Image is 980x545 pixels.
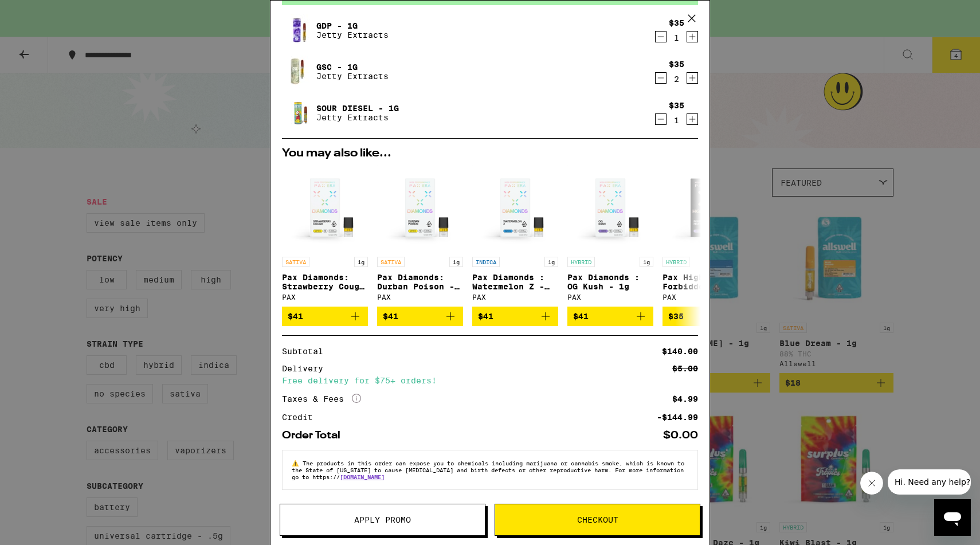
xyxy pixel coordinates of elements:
[669,33,684,42] div: 1
[668,312,684,321] span: $35
[663,430,698,441] div: $0.00
[292,460,303,466] span: ⚠️
[282,413,321,421] div: Credit
[472,273,558,291] p: Pax Diamonds : Watermelon Z - 1g
[669,75,684,84] div: 2
[472,165,558,307] a: Open page for Pax Diamonds : Watermelon Z - 1g from PAX
[316,113,399,122] p: Jetty Extracts
[663,273,748,291] p: Pax High Purity: Forbidden Fruit - 1g
[655,31,667,42] button: Decrement
[663,257,690,267] p: HYBRID
[472,307,558,326] button: Add to bag
[316,30,389,40] p: Jetty Extracts
[669,101,684,110] div: $35
[282,165,368,251] img: PAX - Pax Diamonds: Strawberry Cough - 1g
[282,97,314,129] img: Sour Diesel - 1g
[478,312,493,321] span: $41
[669,116,684,125] div: 1
[567,165,653,251] img: PAX - Pax Diamonds : OG Kush - 1g
[377,165,463,307] a: Open page for Pax Diamonds: Durban Poison - 1g from PAX
[544,257,558,267] p: 1g
[282,14,314,46] img: GDP - 1g
[282,293,368,301] div: PAX
[377,273,463,291] p: Pax Diamonds: Durban Poison - 1g
[567,273,653,291] p: Pax Diamonds : OG Kush - 1g
[282,347,331,355] div: Subtotal
[655,113,667,125] button: Decrement
[292,460,684,480] span: The products in this order can expose you to chemicals including marijuana or cannabis smoke, whi...
[687,113,698,125] button: Increment
[316,104,399,113] a: Sour Diesel - 1g
[934,499,971,536] iframe: Button to launch messaging window
[577,516,618,524] span: Checkout
[282,257,309,267] p: SATIVA
[687,72,698,84] button: Increment
[860,472,883,495] iframe: Close message
[377,257,405,267] p: SATIVA
[567,257,595,267] p: HYBRID
[672,395,698,403] div: $4.99
[316,72,389,81] p: Jetty Extracts
[655,72,667,84] button: Decrement
[663,307,748,326] button: Add to bag
[663,165,748,251] img: PAX - Pax High Purity: Forbidden Fruit - 1g
[472,293,558,301] div: PAX
[340,473,385,480] a: [DOMAIN_NAME]
[282,307,368,326] button: Add to bag
[567,307,653,326] button: Add to bag
[282,430,348,441] div: Order Total
[282,165,368,307] a: Open page for Pax Diamonds: Strawberry Cough - 1g from PAX
[672,364,698,373] div: $5.00
[472,165,558,251] img: PAX - Pax Diamonds : Watermelon Z - 1g
[377,165,463,251] img: PAX - Pax Diamonds: Durban Poison - 1g
[280,504,485,536] button: Apply Promo
[663,165,748,307] a: Open page for Pax High Purity: Forbidden Fruit - 1g from PAX
[567,165,653,307] a: Open page for Pax Diamonds : OG Kush - 1g from PAX
[573,312,589,321] span: $41
[888,469,971,495] iframe: Message from company
[354,516,411,524] span: Apply Promo
[449,257,463,267] p: 1g
[282,377,698,385] div: Free delivery for $75+ orders!
[495,504,700,536] button: Checkout
[282,148,698,159] h2: You may also like...
[657,413,698,421] div: -$144.99
[288,312,303,321] span: $41
[282,394,361,404] div: Taxes & Fees
[383,312,398,321] span: $41
[472,257,500,267] p: INDICA
[669,18,684,28] div: $35
[316,21,389,30] a: GDP - 1g
[663,293,748,301] div: PAX
[282,364,331,373] div: Delivery
[354,257,368,267] p: 1g
[282,273,368,291] p: Pax Diamonds: Strawberry Cough - 1g
[662,347,698,355] div: $140.00
[669,60,684,69] div: $35
[377,293,463,301] div: PAX
[377,307,463,326] button: Add to bag
[567,293,653,301] div: PAX
[282,56,314,88] img: GSC - 1g
[316,62,389,72] a: GSC - 1g
[687,31,698,42] button: Increment
[640,257,653,267] p: 1g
